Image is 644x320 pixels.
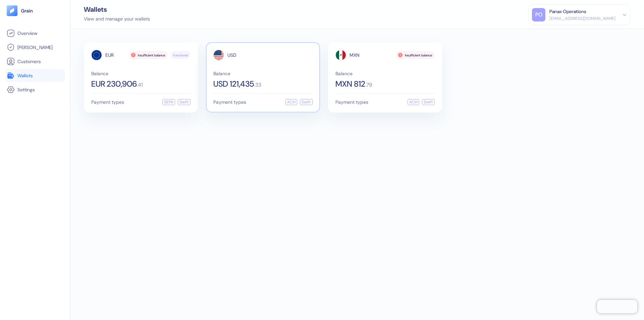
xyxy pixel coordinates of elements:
[91,100,124,104] span: Payment types
[213,71,313,76] span: Balance
[137,82,143,88] span: . 41
[365,82,372,88] span: . 79
[84,15,150,22] div: View and manage your wallets
[213,100,246,104] span: Payment types
[285,99,297,105] div: ACH
[162,99,175,105] div: SEPA
[422,99,435,105] div: Swift
[335,71,435,76] span: Balance
[17,58,41,65] span: Customers
[91,80,137,88] span: EUR 230,906
[213,80,254,88] span: USD 121,435
[17,86,35,93] span: Settings
[335,80,365,88] span: MXN 812
[7,29,63,37] a: Overview
[335,100,368,104] span: Payment types
[178,99,191,105] div: Swift
[597,300,637,313] iframe: Chatra live chat
[350,53,360,57] span: MXN
[7,5,17,16] img: logo-tablet-V2.svg
[549,8,586,15] div: Panax Operations
[84,6,150,13] div: Wallets
[254,82,261,88] span: . 33
[7,72,63,80] a: Wallets
[173,53,188,58] span: Functional
[17,30,37,37] span: Overview
[7,43,63,51] a: [PERSON_NAME]
[129,51,168,59] div: Insufficient balance
[396,51,435,59] div: Insufficient balance
[91,71,191,76] span: Balance
[7,86,63,94] a: Settings
[105,53,114,57] span: EUR
[17,44,53,51] span: [PERSON_NAME]
[300,99,313,105] div: Swift
[532,8,545,21] div: PO
[408,99,419,105] div: ACH
[21,8,33,13] img: logo
[227,53,236,57] span: USD
[549,15,615,21] div: [EMAIL_ADDRESS][DOMAIN_NAME]
[7,57,63,65] a: Customers
[17,72,33,79] span: Wallets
